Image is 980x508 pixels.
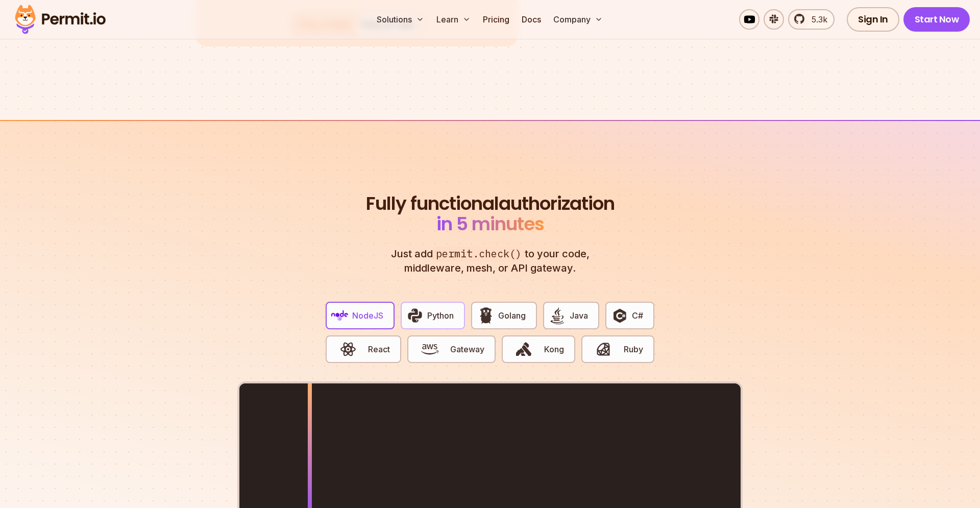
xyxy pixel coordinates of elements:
span: Gateway [450,343,484,355]
span: C# [632,309,643,322]
button: Company [549,9,607,30]
img: Permit logo [10,2,110,37]
button: Learn [432,9,475,30]
a: Pricing [479,9,513,30]
span: NodeJS [352,309,383,322]
a: Sign In [847,7,899,32]
img: NodeJS [331,307,349,324]
img: Golang [477,307,495,324]
span: permit.check() [433,247,525,261]
span: React [368,343,390,355]
a: Start Now [903,7,970,32]
a: Docs [518,9,545,30]
span: Java [570,309,588,322]
img: Kong [515,341,532,358]
span: in 5 minutes [436,211,544,237]
img: Python [406,307,424,324]
span: Python [427,309,454,322]
img: Gateway [421,341,438,358]
p: Just add to your code, middleware, mesh, or API gateway. [380,247,600,275]
span: 5.3k [805,13,827,26]
img: C# [611,307,628,324]
h2: authorization [363,193,617,234]
img: Java [549,307,566,324]
span: Fully functional [366,193,499,214]
span: Golang [498,309,526,322]
img: React [339,341,357,358]
button: Solutions [373,9,428,30]
a: 5.3k [788,9,835,30]
span: Ruby [624,343,643,355]
span: Kong [544,343,564,355]
img: Ruby [595,341,612,358]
